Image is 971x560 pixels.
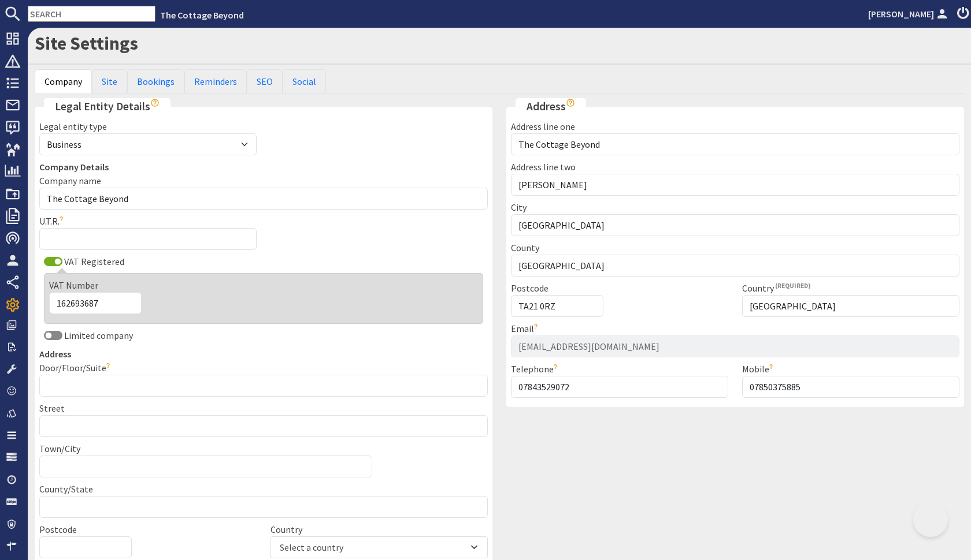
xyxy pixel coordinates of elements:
[566,98,575,107] i: Show hints
[39,121,107,132] label: Legal entity type
[511,282,548,294] label: Postcode
[28,6,155,22] input: SEARCH
[39,443,80,454] label: Town/City
[49,279,98,291] label: VAT Number
[511,201,527,213] label: City
[742,282,810,294] label: Country
[511,363,560,375] label: Telephone
[247,69,283,94] a: SEO
[35,32,964,54] h1: Site Settings
[270,524,302,535] label: Country
[39,175,101,186] label: Company name
[39,483,93,495] label: County/State
[511,323,540,334] label: Email
[39,347,488,361] legend: Address
[511,242,539,253] label: County
[62,256,124,267] label: VAT Registered
[44,98,171,115] legend: Legal Entity Details
[150,98,160,107] i: Show hints
[39,160,488,174] legend: Company Details
[742,363,776,375] label: Mobile
[92,69,127,94] a: Site
[184,69,247,94] a: Reminders
[39,215,66,227] label: U.T.R.
[511,121,575,132] label: Address line one
[39,524,77,535] label: Postcode
[160,9,244,21] a: The Cottage Beyond
[511,161,576,173] label: Address line two
[913,502,948,537] iframe: Toggle Customer Support
[127,69,184,94] a: Bookings
[516,98,586,115] legend: Address
[280,540,343,554] div: Select a country
[39,402,65,414] label: Street
[868,7,950,21] a: [PERSON_NAME]
[35,69,92,94] a: Company
[270,536,488,558] div: Combobox
[283,69,326,94] a: Social
[39,362,113,374] label: Door/Floor/Suite
[49,292,142,314] input: e.g. GB21368126
[62,330,133,341] label: Limited company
